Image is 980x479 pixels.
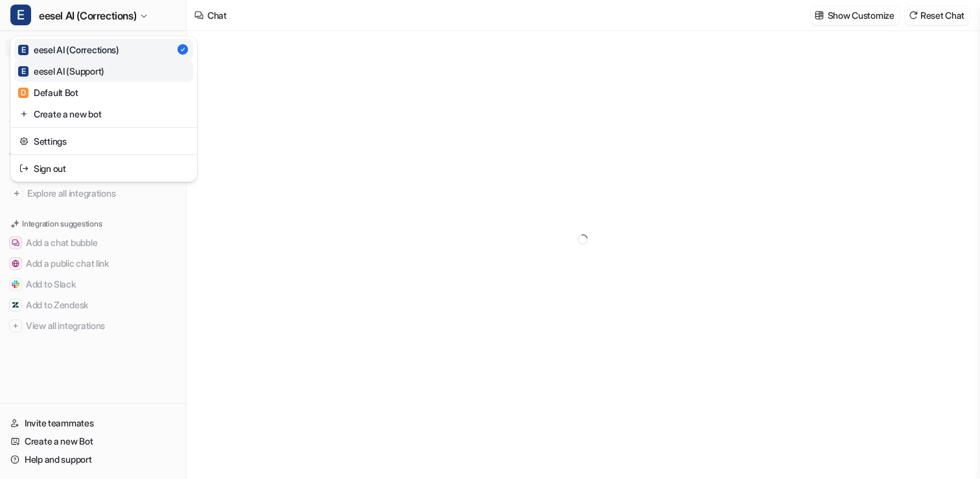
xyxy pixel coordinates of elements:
a: Sign out [14,158,193,179]
div: Default Bot [18,86,78,99]
div: eesel AI (Support) [18,64,104,78]
span: D [18,88,29,98]
img: reset [19,134,29,148]
span: E [18,45,29,55]
div: eesel AI (Corrections) [18,43,119,56]
img: reset [19,107,29,121]
img: reset [19,162,29,175]
div: Eeesel AI (Corrections) [10,36,197,182]
span: E [10,5,31,25]
span: eesel AI (Corrections) [39,6,136,25]
a: Create a new bot [14,103,193,125]
a: Settings [14,130,193,152]
span: E [18,66,29,77]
